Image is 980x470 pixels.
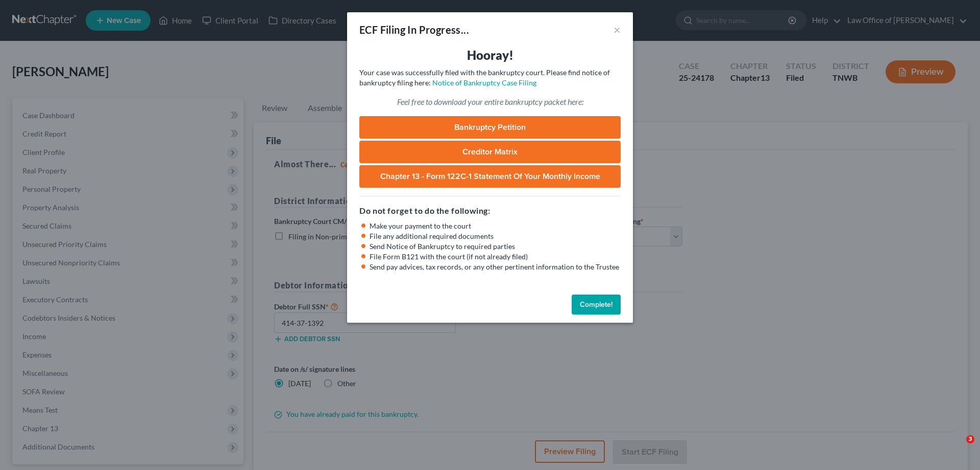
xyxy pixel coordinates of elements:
div: ECF Filing In Progress... [359,23,469,37]
h5: Do not forget to do the following: [359,205,621,217]
a: Chapter 13 - Form 122C-1 Statement Of Your Monthly Income [359,165,621,188]
li: Send Notice of Bankruptcy to required parties [370,241,621,252]
a: Bankruptcy Petition [359,116,621,139]
iframe: Intercom live chat [945,435,970,460]
li: File any additional required documents [370,231,621,241]
button: Complete! [572,295,621,315]
h3: Hooray! [359,47,621,63]
button: × [614,24,621,36]
li: File Form B121 with the court (if not already filed) [370,252,621,262]
p: Feel free to download your entire bankruptcy packet here: [359,96,621,108]
a: Creditor Matrix [359,141,621,163]
span: Your case was successfully filed with the bankruptcy court. Please find notice of bankruptcy fili... [359,68,610,87]
a: Notice of Bankruptcy Case Filing [432,78,536,87]
span: 3 [966,435,974,443]
li: Send pay advices, tax records, or any other pertinent information to the Trustee [370,262,621,272]
li: Make your payment to the court [370,221,621,231]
